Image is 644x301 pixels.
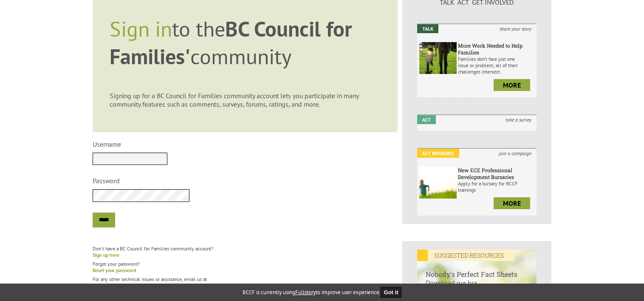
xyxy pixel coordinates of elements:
a: Sign up here [93,252,119,258]
em: Talk [417,24,438,33]
label: Username [93,140,121,148]
p: Signing up for a BC Council for Families community account lets you participate in many community... [110,91,381,108]
span: Sign in [110,15,172,43]
p: Families don’t face just one issue or problem; all of their challenges intersect. [458,56,534,75]
p: Apply for a bursary for BCCF trainings [458,180,534,193]
p: Download our bra... [417,278,537,295]
a: more [494,197,530,209]
h6: Nobody's Perfect Fact Sheets [417,261,537,278]
i: share your story [494,24,537,33]
em: Act [417,115,436,124]
p: Don't have a BC Council for Families community account? [93,245,398,258]
span: BC Council for Families' [110,15,352,70]
a: Reset your password [93,267,136,273]
i: take a survey [500,115,537,124]
i: join a campaign [494,149,537,158]
label: Password [93,176,120,185]
a: Fullstory [295,289,316,296]
h6: More Work Needed to Help Families [458,42,534,56]
h6: New ECE Professional Development Bursaries [458,167,534,180]
p: For any other technical issues or assistance, email us at [93,276,398,289]
em: SUGGESTED RESOURCES [417,250,514,261]
p: Forgot your password? [93,261,398,273]
button: Got it [381,287,402,298]
a: [EMAIL_ADDRESS][DOMAIN_NAME] [93,282,169,289]
a: more [494,79,530,91]
em: Get Involved [417,149,459,158]
p: to the community [110,15,381,70]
